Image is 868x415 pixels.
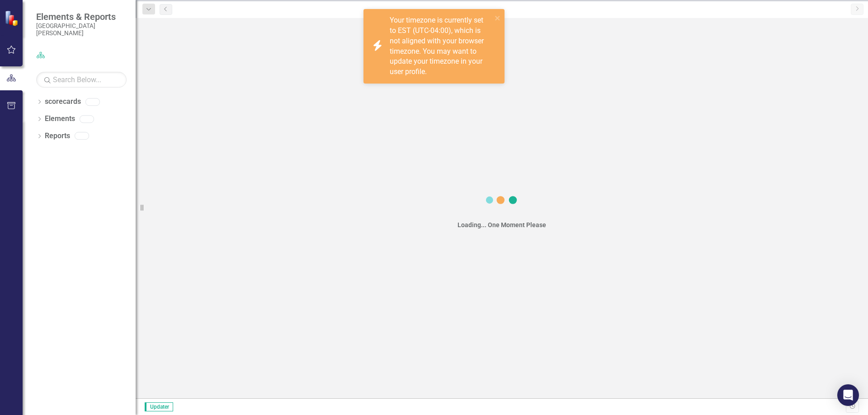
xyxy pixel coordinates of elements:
div: Open Intercom Messenger [837,384,859,406]
input: Search Below... [36,72,127,88]
small: [GEOGRAPHIC_DATA][PERSON_NAME] [36,22,127,37]
a: Reports [45,131,70,141]
button: close [495,13,501,23]
div: Your timezone is currently set to EST (UTC-04:00), which is not aligned with your browser timezon... [390,15,492,77]
span: Updater [145,402,173,411]
a: Elements [45,114,75,124]
div: Loading... One Moment Please [458,220,546,229]
img: ClearPoint Strategy [5,10,20,26]
span: Elements & Reports [36,11,127,22]
a: scorecards [45,97,81,107]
